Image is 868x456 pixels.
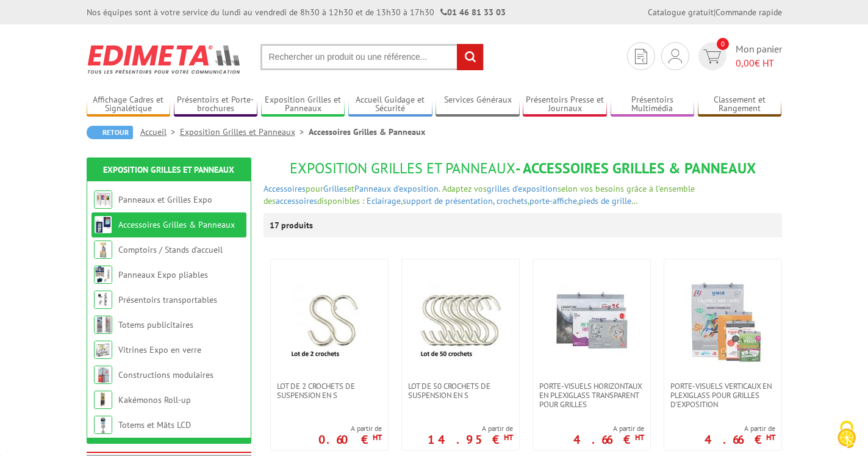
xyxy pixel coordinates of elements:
[611,95,695,115] a: Présentoirs Multimédia
[87,126,133,139] a: Retour
[680,278,766,363] img: Porte-visuels verticaux en plexiglass pour grilles d'exposition
[118,394,191,405] a: Kakémonos Roll-up
[635,432,644,443] sup: HT
[264,183,306,194] a: Accessoires
[579,195,631,206] a: pieds de grille
[94,341,112,359] img: Vitrines Expo en verre
[94,241,112,259] img: Comptoirs / Stands d'accueil
[94,316,112,334] img: Totems publicitaires
[705,424,775,433] span: A partir de
[539,382,644,409] span: Porte-visuels horizontaux en plexiglass transparent pour grilles
[270,213,315,237] p: 17 produits
[695,42,782,70] a: devis rapide 0 Mon panier 0,00€ HT
[118,419,191,430] a: Totems et Mâts LCD
[261,95,345,115] a: Exposition Grilles et Panneaux
[118,244,223,255] a: Comptoirs / Stands d'accueil
[648,7,714,18] a: Catalogue gratuit
[825,414,868,456] button: Cookies (fenêtre modale)
[549,278,634,363] img: Porte-visuels horizontaux en plexiglass transparent pour grilles
[831,419,862,450] img: Cookies (fenêtre modale)
[94,291,112,309] img: Présentoirs transportables
[504,432,513,443] sup: HT
[418,278,503,363] img: Lot de 50 crochets de suspension en S
[573,424,644,433] span: A partir de
[140,126,180,137] a: Accueil
[523,95,607,115] a: Présentoirs Presse et Journaux
[174,95,258,115] a: Présentoirs et Porte-brochures
[440,7,506,18] strong: 01 46 81 33 03
[94,416,112,434] img: Totems et Mâts LCD
[766,432,775,443] sup: HT
[118,194,212,205] a: Panneaux et Grilles Expo
[367,195,401,206] a: Eclairage
[277,382,382,400] span: Lot de 2 crochets de suspension en S
[87,6,506,18] div: Nos équipes sont à votre service du lundi au vendredi de 8h30 à 12h30 et de 13h30 à 17h30
[648,6,782,18] div: |
[118,344,201,355] a: Vitrines Expo en verre
[87,95,171,115] a: Affichage Cadres et Signalétique
[118,219,235,230] a: Accessoires Grilles & Panneaux
[264,183,695,206] font: , , , …
[493,195,528,206] a: , crochets
[408,382,513,400] span: Lot de 50 crochets de suspension en S
[403,195,493,206] a: support de présentation
[94,366,112,384] img: Constructions modulaires
[529,195,577,206] a: porte-affiche
[573,436,644,443] p: 4.66 €
[428,436,513,443] p: 14.95 €
[318,436,382,443] p: 0.60 €
[402,382,519,400] a: Lot de 50 crochets de suspension en S
[348,95,432,115] a: Accueil Guidage et Sécurité
[276,195,317,206] a: accessoires
[354,183,439,194] a: Panneaux d'exposition
[94,215,112,234] img: Accessoires Grilles & Panneaux
[318,424,382,433] span: A partir de
[118,369,213,380] a: Constructions modulaires
[118,294,217,305] a: Présentoirs transportables
[103,164,234,175] a: Exposition Grilles et Panneaux
[94,266,112,284] img: Panneaux Expo pliables
[180,126,309,137] a: Exposition Grilles et Panneaux
[317,195,364,206] span: disponibles :
[439,183,487,194] span: . Adaptez vos
[287,278,372,363] img: Lot de 2 crochets de suspension en S
[271,382,388,400] a: Lot de 2 crochets de suspension en S
[264,161,782,176] h1: - Accessoires Grilles & Panneaux
[118,319,193,330] a: Totems publicitaires
[323,183,347,194] a: Grilles
[736,57,755,69] span: 0,00
[705,436,775,443] p: 4.66 €
[94,190,112,209] img: Panneaux et Grilles Expo
[94,391,112,409] img: Kakémonos Roll-up
[290,159,515,178] span: Exposition Grilles et Panneaux
[736,42,782,70] span: Mon panier
[260,44,484,70] input: Rechercher un produit ou une référence...
[717,38,729,50] span: 0
[264,183,695,206] span: selon vos besoins grâce à l'ensemble des
[736,56,782,70] span: € HT
[87,37,242,82] img: Edimeta
[670,382,775,409] span: Porte-visuels verticaux en plexiglass pour grilles d'exposition
[373,432,382,443] sup: HT
[306,183,323,194] span: pour
[457,44,483,70] input: rechercher
[487,183,558,194] a: grilles d'exposition
[664,382,781,409] a: Porte-visuels verticaux en plexiglass pour grilles d'exposition
[635,49,647,64] img: devis rapide
[669,49,682,63] img: devis rapide
[533,382,650,409] a: Porte-visuels horizontaux en plexiglass transparent pour grilles
[698,95,782,115] a: Classement et Rangement
[347,183,354,194] span: et
[428,424,513,433] span: A partir de
[716,7,782,18] a: Commande rapide
[118,269,208,280] a: Panneaux Expo pliables
[703,49,721,63] img: devis rapide
[436,95,520,115] a: Services Généraux
[309,126,425,138] li: Accessoires Grilles & Panneaux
